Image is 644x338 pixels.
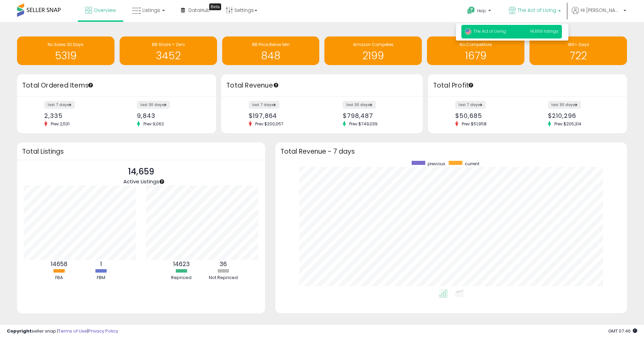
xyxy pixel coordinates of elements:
[252,42,290,47] span: BB Price Below Min
[551,121,585,127] span: Prev: $205,314
[159,179,165,185] div: Tooltip anchor
[343,101,376,109] label: last 30 days
[468,82,474,88] div: Tooltip anchor
[123,178,159,185] span: Active Listings
[152,42,185,47] span: BB Share = Zero
[123,50,214,61] h1: 3452
[137,112,204,119] div: 9,843
[568,42,589,47] span: 180+ Days
[465,28,506,34] span: The Act of Living
[44,101,75,109] label: last 7 days
[142,7,160,14] span: Listings
[477,8,486,14] span: Help
[548,101,581,109] label: last 30 days
[137,101,170,109] label: last 30 days
[249,112,317,119] div: $197,864
[51,260,67,268] b: 14658
[219,260,227,268] b: 36
[343,112,411,119] div: $798,487
[22,81,211,90] h3: Total Ordered Items
[548,112,615,119] div: $210,296
[58,328,87,334] a: Terms of Use
[572,7,626,22] a: Hi [PERSON_NAME]
[123,165,159,178] p: 14,659
[460,42,492,47] span: No Competitors
[533,50,624,61] h1: 722
[328,50,418,61] h1: 2199
[280,149,622,154] h3: Total Revenue - 7 days
[353,42,394,47] span: Amazon Competes
[518,7,556,14] span: The Act of Living
[94,7,116,14] span: Overview
[80,275,121,281] div: FBM
[161,275,202,281] div: Repriced
[226,50,316,61] h1: 848
[530,28,558,34] span: 14,659 listings
[462,1,498,22] a: Help
[44,112,111,119] div: 2,335
[249,101,279,109] label: last 7 days
[467,6,475,15] i: Get Help
[88,328,118,334] a: Privacy Policy
[100,260,102,268] b: 1
[430,50,521,61] h1: 1679
[173,260,190,268] b: 14623
[346,121,381,127] span: Prev: $749,039
[39,275,79,281] div: FBA
[455,112,522,119] div: $50,685
[465,161,479,167] span: current
[17,36,114,65] a: No Sales 30 Days 5319
[209,3,221,10] div: Tooltip anchor
[428,161,445,167] span: previous
[7,328,32,334] strong: Copyright
[120,36,217,65] a: BB Share = Zero 3452
[324,36,422,65] a: Amazon Competes 2199
[581,7,622,14] span: Hi [PERSON_NAME]
[7,328,118,335] div: seller snap | |
[433,81,622,90] h3: Total Profit
[222,36,320,65] a: BB Price Below Min 848
[458,121,490,127] span: Prev: $51,958
[47,121,73,127] span: Prev: 2,531
[20,50,111,61] h1: 5319
[608,328,637,334] span: 2025-09-16 07:46 GMT
[203,275,244,281] div: Not Repriced
[273,82,279,88] div: Tooltip anchor
[140,121,167,127] span: Prev: 9,062
[22,149,260,154] h3: Total Listings
[465,28,472,35] img: usa.png
[455,101,486,109] label: last 7 days
[88,82,94,88] div: Tooltip anchor
[188,7,210,14] span: DataHub
[427,36,524,65] a: No Competitors 1679
[252,121,287,127] span: Prev: $200,057
[226,81,418,90] h3: Total Revenue
[48,42,83,47] span: No Sales 30 Days
[530,36,627,65] a: 180+ Days 722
